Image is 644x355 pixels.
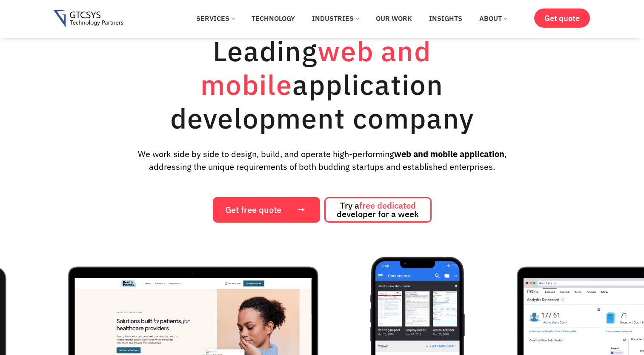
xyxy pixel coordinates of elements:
a: About [473,9,513,28]
span: Try a developer for a week [337,201,419,218]
strong: web and mobile application [394,148,504,160]
img: Gtcsys logo [54,10,123,28]
span: Get quote [544,14,580,23]
a: Services [190,9,241,28]
span: web and mobile [200,33,431,103]
span: free dedicated [359,200,416,211]
a: Try afree dedicated developer for a week [324,197,432,223]
a: Industries [306,9,365,28]
a: Get quote [534,9,590,28]
span: Get free quote [225,206,281,214]
a: Get free quote [213,197,320,223]
a: Insights [423,9,469,28]
h1: Leading application development company [131,34,514,135]
a: Our Work [369,9,418,28]
p: We work side by side to design, build, and operate high-performing , addressing the unique requir... [123,148,520,173]
a: Technology [245,9,301,28]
